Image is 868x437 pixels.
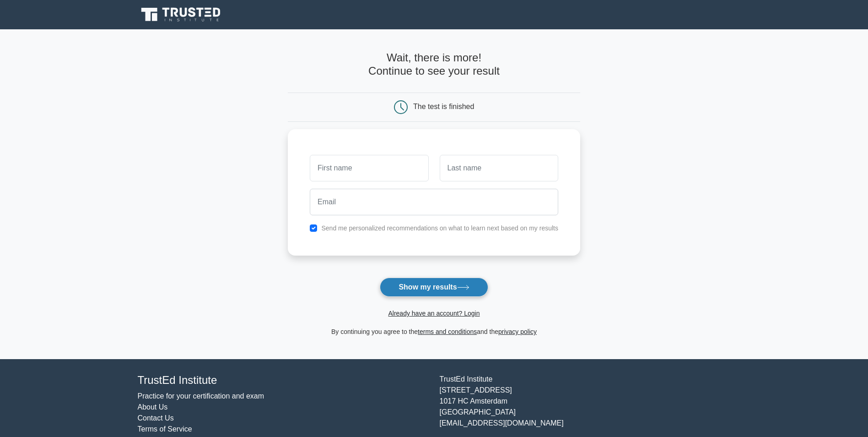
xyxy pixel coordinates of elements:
a: terms and conditions [418,328,477,335]
div: By continuing you agree to the and the [282,326,586,337]
a: About Us [138,403,168,411]
h4: TrustEd Institute [138,374,429,387]
input: First name [310,155,428,181]
input: Email [310,189,558,215]
a: Practice for your certification and exam [138,392,264,400]
h4: Wait, there is more! Continue to see your result [288,51,580,78]
label: Send me personalized recommendations on what to learn next based on my results [321,224,558,232]
input: Last name [440,155,558,181]
a: Already have an account? Login [388,310,480,317]
a: Contact Us [138,414,174,422]
a: privacy policy [498,328,537,335]
button: Show my results [380,278,488,297]
div: The test is finished [413,103,474,110]
a: Terms of Service [138,425,192,433]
